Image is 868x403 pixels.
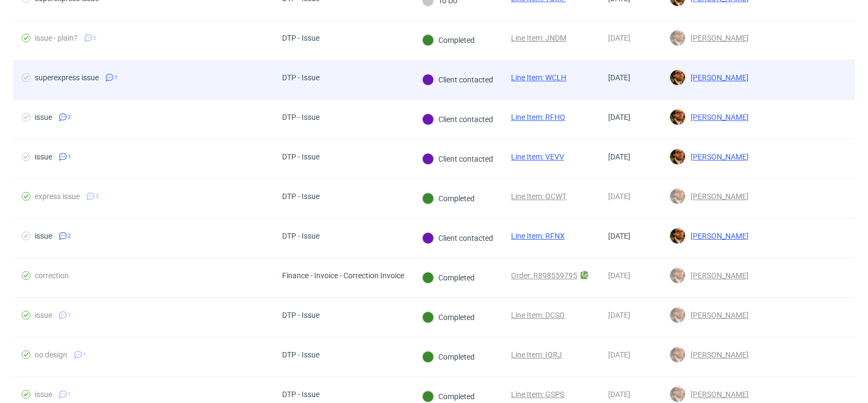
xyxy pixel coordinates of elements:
[422,232,493,244] div: Client contacted
[35,311,52,319] div: issue
[670,149,685,164] img: Matteo Corsico
[282,192,320,201] div: DTP - Issue
[686,152,749,161] span: [PERSON_NAME]
[511,271,577,280] a: Order: R898559795
[35,390,52,399] div: issue
[608,311,630,319] span: [DATE]
[282,73,320,82] div: DTP - Issue
[670,110,685,125] img: Matteo Corsico
[511,152,564,161] a: Line Item: VEVV
[686,271,749,280] span: [PERSON_NAME]
[686,311,749,319] span: [PERSON_NAME]
[282,350,320,359] div: DTP - Issue
[670,387,685,402] img: Matteo Corsico
[511,34,566,42] a: Line Item: JNDM
[282,311,320,319] div: DTP - Issue
[670,268,685,283] img: Matteo Corsico
[686,113,749,121] span: [PERSON_NAME]
[422,311,475,323] div: Completed
[35,192,80,201] div: express issue
[686,390,749,399] span: [PERSON_NAME]
[670,228,685,244] img: Matteo Corsico
[608,232,630,240] span: [DATE]
[608,34,630,42] span: [DATE]
[282,152,320,161] div: DTP - Issue
[35,73,99,82] div: superexpress issue
[282,34,320,42] div: DTP - Issue
[608,152,630,161] span: [DATE]
[282,232,320,240] div: DTP - Issue
[511,311,565,319] a: Line Item: DCSO
[608,271,630,280] span: [DATE]
[686,73,749,82] span: [PERSON_NAME]
[670,347,685,362] img: Matteo Corsico
[686,192,749,201] span: [PERSON_NAME]
[608,192,630,201] span: [DATE]
[68,152,71,161] span: 1
[511,350,562,359] a: Line Item: IQRJ
[670,70,685,85] img: Matteo Corsico
[114,73,118,82] span: 1
[422,113,493,125] div: Client contacted
[93,34,97,42] span: 2
[282,113,320,121] div: DTP - Issue
[422,153,493,165] div: Client contacted
[35,232,52,240] div: issue
[511,192,566,201] a: Line Item: QCWT
[68,311,71,319] span: 1
[35,34,78,42] div: issue - plain?
[35,113,52,121] div: issue
[282,390,320,399] div: DTP - Issue
[83,350,86,359] span: 1
[282,271,404,280] div: Finance - Invoice - Correction Invoice
[422,351,475,363] div: Completed
[68,390,71,399] span: 1
[422,34,475,46] div: Completed
[511,73,566,82] a: Line Item: WCLH
[608,73,630,82] span: [DATE]
[422,74,493,86] div: Client contacted
[670,308,685,323] img: Matteo Corsico
[35,271,69,280] div: correction
[422,193,475,204] div: Completed
[511,390,564,399] a: Line Item: GSPS
[95,192,99,201] span: 3
[422,391,475,402] div: Completed
[68,232,71,240] span: 2
[35,350,67,359] div: no design
[68,113,71,121] span: 2
[511,232,565,240] a: Line Item: RFNX
[686,350,749,359] span: [PERSON_NAME]
[686,34,749,42] span: [PERSON_NAME]
[670,189,685,204] img: Matteo Corsico
[686,232,749,240] span: [PERSON_NAME]
[670,30,685,46] img: Matteo Corsico
[608,350,630,359] span: [DATE]
[35,152,52,161] div: issue
[608,390,630,399] span: [DATE]
[511,113,565,121] a: Line Item: RFHQ
[422,272,475,284] div: Completed
[608,113,630,121] span: [DATE]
